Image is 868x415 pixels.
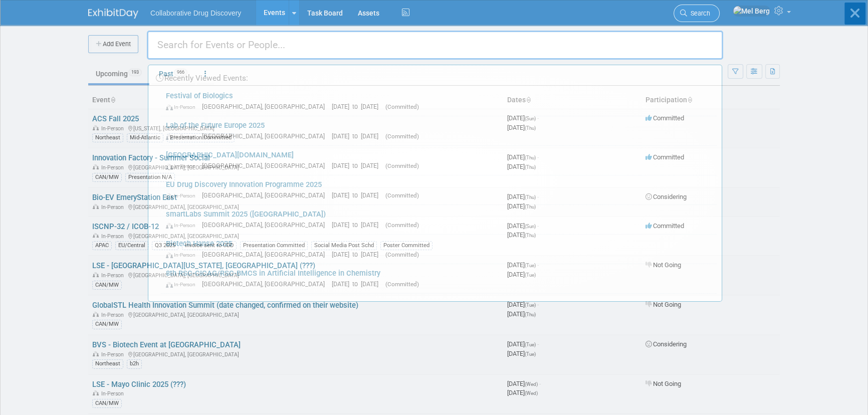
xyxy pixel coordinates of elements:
[202,191,330,199] span: [GEOGRAPHIC_DATA], [GEOGRAPHIC_DATA]
[385,192,419,199] span: (Committed)
[385,222,419,229] span: (Committed)
[161,264,717,293] a: 8th RSC-CICAG/RSC-BMCS in Artificial Intelligence in Chemistry In-Person [GEOGRAPHIC_DATA], [GEOG...
[202,132,330,140] span: [GEOGRAPHIC_DATA], [GEOGRAPHIC_DATA]
[385,281,419,288] span: (Committed)
[332,191,383,199] span: [DATE] to [DATE]
[147,31,723,60] input: Search for Events or People...
[166,192,200,199] span: In-Person
[166,163,200,169] span: In-Person
[202,251,330,258] span: [GEOGRAPHIC_DATA], [GEOGRAPHIC_DATA]
[332,280,383,288] span: [DATE] to [DATE]
[161,116,717,145] a: Lab of the Future Europe 2025 In-Person [GEOGRAPHIC_DATA], [GEOGRAPHIC_DATA] [DATE] to [DATE] (Co...
[332,162,383,169] span: [DATE] to [DATE]
[161,205,717,234] a: smartLabs Summit 2025 ([GEOGRAPHIC_DATA]) In-Person [GEOGRAPHIC_DATA], [GEOGRAPHIC_DATA] [DATE] t...
[161,175,717,204] a: EU Drug Discovery Innovation Programme 2025 In-Person [GEOGRAPHIC_DATA], [GEOGRAPHIC_DATA] [DATE]...
[202,162,330,169] span: [GEOGRAPHIC_DATA], [GEOGRAPHIC_DATA]
[166,281,200,288] span: In-Person
[161,235,717,264] a: Biotech Hanse 2025 In-Person [GEOGRAPHIC_DATA], [GEOGRAPHIC_DATA] [DATE] to [DATE] (Committed)
[153,65,717,87] div: Recently Viewed Events:
[385,133,419,140] span: (Committed)
[202,280,330,288] span: [GEOGRAPHIC_DATA], [GEOGRAPHIC_DATA]
[385,103,419,110] span: (Committed)
[166,133,200,140] span: In-Person
[166,104,200,110] span: In-Person
[385,251,419,258] span: (Committed)
[166,222,200,229] span: In-Person
[332,251,383,258] span: [DATE] to [DATE]
[332,221,383,229] span: [DATE] to [DATE]
[332,103,383,110] span: [DATE] to [DATE]
[166,252,200,258] span: In-Person
[332,132,383,140] span: [DATE] to [DATE]
[161,87,717,116] a: Festival of Biologics In-Person [GEOGRAPHIC_DATA], [GEOGRAPHIC_DATA] [DATE] to [DATE] (Committed)
[202,221,330,229] span: [GEOGRAPHIC_DATA], [GEOGRAPHIC_DATA]
[385,162,419,169] span: (Committed)
[202,103,330,110] span: [GEOGRAPHIC_DATA], [GEOGRAPHIC_DATA]
[161,146,717,175] a: [GEOGRAPHIC_DATA][DOMAIN_NAME] In-Person [GEOGRAPHIC_DATA], [GEOGRAPHIC_DATA] [DATE] to [DATE] (C...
